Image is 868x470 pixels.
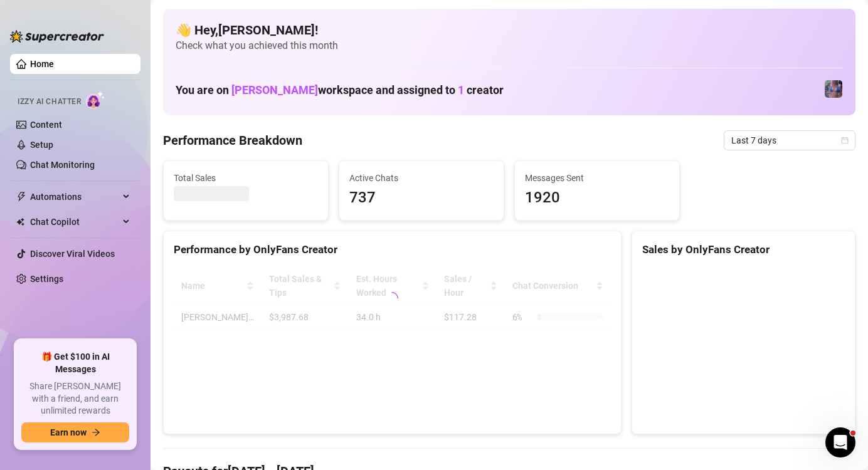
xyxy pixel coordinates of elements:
span: Share [PERSON_NAME] with a friend, and earn unlimited rewards [21,380,129,417]
span: 1920 [525,186,669,210]
a: Settings [30,274,63,284]
span: loading [386,292,398,305]
span: arrow-right [92,428,100,437]
span: [PERSON_NAME] [231,83,318,97]
h1: You are on workspace and assigned to creator [176,83,504,97]
span: Check what you achieved this month [176,39,843,53]
h4: Performance Breakdown [163,132,302,149]
span: Automations [30,187,119,207]
iframe: Intercom live chat [825,427,855,457]
span: Active Chats [349,171,494,185]
img: logo-BBDzfeDw.svg [10,30,104,43]
span: calendar [841,137,849,144]
button: Earn nowarrow-right [21,422,129,442]
a: Home [30,59,54,69]
span: 1 [458,83,464,97]
span: Earn now [50,427,87,437]
span: 🎁 Get $100 in AI Messages [21,351,129,375]
span: Last 7 days [731,131,848,150]
img: AI Chatter [86,91,105,109]
a: Content [30,120,62,130]
span: thunderbolt [16,192,26,202]
a: Discover Viral Videos [30,249,115,259]
div: Sales by OnlyFans Creator [642,241,845,258]
div: Performance by OnlyFans Creator [174,241,611,258]
span: Chat Copilot [30,212,119,232]
span: 737 [349,186,494,210]
a: Setup [30,140,53,150]
img: Chat Copilot [16,217,24,226]
span: Total Sales [174,171,318,185]
span: Izzy AI Chatter [18,96,81,108]
span: Messages Sent [525,171,669,185]
a: Chat Monitoring [30,160,95,170]
h4: 👋 Hey, [PERSON_NAME] ! [176,21,843,39]
img: Jaylie [825,80,842,98]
